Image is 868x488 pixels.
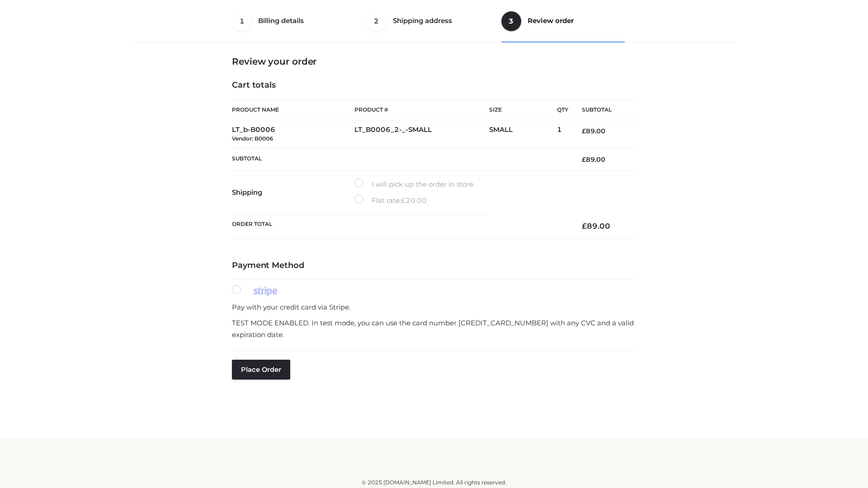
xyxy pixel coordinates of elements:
td: SMALL [489,120,557,149]
span: £ [582,127,586,135]
th: Qty [557,99,568,120]
th: Product Name [232,99,354,120]
bdi: 89.00 [582,127,605,135]
span: £ [582,221,587,230]
td: LT_b-B0006 [232,120,354,149]
td: LT_B0006_2-_-SMALL [354,120,489,149]
span: £ [582,155,586,164]
th: Order Total [232,214,568,238]
td: 1 [557,120,568,149]
bdi: 20.00 [401,196,427,205]
label: I will pick up the order in store. [354,178,475,190]
p: Pay with your credit card via Stripe. [232,301,636,313]
button: Place order [232,360,290,380]
th: Shipping [232,171,354,214]
th: Subtotal [232,148,568,170]
small: Vendor: B0006 [232,135,273,142]
p: TEST MODE ENABLED. In test mode, you can use the card number [CREDIT_CARD_NUMBER] with any CVC an... [232,317,636,340]
h4: Payment Method [232,261,636,271]
h3: Review your order [232,56,636,67]
h4: Cart totals [232,80,636,90]
th: Subtotal [568,100,636,120]
th: Product # [354,99,489,120]
bdi: 89.00 [582,221,610,230]
div: © 2025 [DOMAIN_NAME] Limited. All rights reserved. [134,478,734,487]
label: Flat rate: [354,195,427,206]
bdi: 89.00 [582,155,605,164]
span: £ [401,196,406,205]
th: Size [489,100,552,120]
